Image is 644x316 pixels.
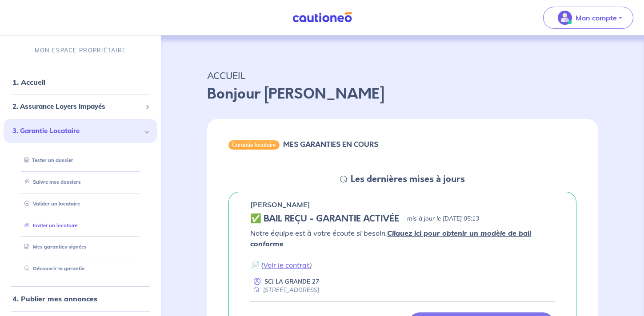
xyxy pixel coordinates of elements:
div: Tester un dossier [14,153,147,168]
a: Découvrir la garantie [21,265,84,272]
div: Découvrir la garantie [14,261,147,276]
a: 4. Publier mes annonces [12,294,97,303]
div: Garantie locataire [228,140,280,149]
p: [PERSON_NAME] [250,199,310,210]
div: Inviter un locataire [14,218,147,233]
a: Suivre mes dossiers [21,179,81,185]
span: 2. Assurance Loyers Impayés [12,102,142,112]
a: 1. Accueil [12,78,45,87]
a: Valider un locataire [21,201,80,207]
h5: Les dernières mises à jours [351,174,465,185]
p: ACCUEIL [207,67,598,83]
em: Notre équipe est à votre écoute si besoin. [250,229,531,248]
span: 3. Garantie Locataire [12,126,142,136]
h6: MES GARANTIES EN COURS [283,140,378,149]
a: Mes garanties signées [21,244,87,250]
p: - mis à jour le [DATE] 05:13 [403,214,479,223]
div: Suivre mes dossiers [14,175,147,190]
div: state: CONTRACT-VALIDATED, Context: IN-LANDLORD,IS-GL-CAUTION-IN-LANDLORD [250,213,555,224]
a: Cliquez ici pour obtenir un modèle de bail conforme [250,229,531,248]
img: illu_account_valid_menu.svg [558,11,572,25]
button: illu_account_valid_menu.svgMon compte [543,7,633,29]
a: Tester un dossier [21,157,73,163]
img: Cautioneo [289,12,356,23]
div: Valider un locataire [14,197,147,211]
div: 1. Accueil [4,73,157,91]
p: Mon compte [576,12,617,23]
p: Bonjour [PERSON_NAME] [207,83,598,105]
p: SCI LA GRANDE 27 [264,277,319,286]
div: 4. Publier mes annonces [4,290,157,308]
div: 2. Assurance Loyers Impayés [4,98,157,115]
h5: ✅ BAIL REÇU - GARANTIE ACTIVÉE [250,213,399,224]
a: Inviter un locataire [21,222,77,229]
p: MON ESPACE PROPRIÉTAIRE [35,46,126,55]
div: Mes garanties signées [14,240,147,254]
em: 📄 ( ) [250,261,312,269]
a: Voir le contrat [263,261,310,269]
div: 3. Garantie Locataire [4,119,157,143]
div: [STREET_ADDRESS] [250,286,319,294]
